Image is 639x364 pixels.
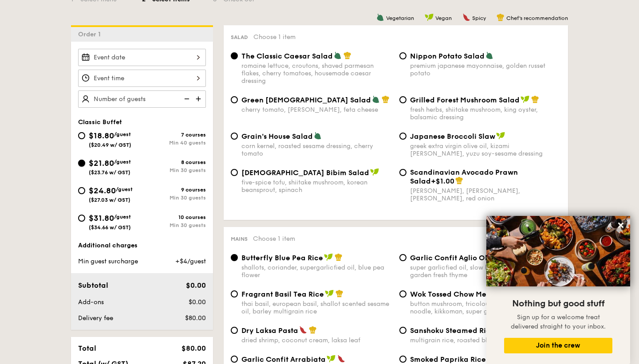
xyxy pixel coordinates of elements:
[335,253,343,261] img: icon-chef-hat.a58ddaea.svg
[231,96,238,103] input: Green [DEMOGRAPHIC_DATA] Saladcherry tomato, [PERSON_NAME], feta cheese
[186,281,206,290] span: $0.00
[179,90,193,107] img: icon-reduce.1d2dbef1.svg
[78,314,113,322] span: Delivery fee
[372,95,380,103] img: icon-vegetarian.fe4039eb.svg
[511,313,606,330] span: Sign up for a welcome treat delivered straight to your inbox.
[241,179,392,194] div: five-spice tofu, shiitake mushroom, korean beansprout, spinach
[325,290,334,297] img: icon-vegan.f8ff3823.svg
[231,52,238,59] input: The Classic Caesar Saladromaine lettuce, croutons, shaved parmesan flakes, cherry tomatoes, house...
[78,132,85,139] input: $18.80/guest($20.49 w/ GST)7 coursesMin 40 guests
[78,281,108,290] span: Subtotal
[142,140,206,146] div: Min 40 guests
[399,133,406,140] input: Japanese Broccoli Slawgreek extra virgin olive oil, kizami [PERSON_NAME], yuzu soy-sesame dressing
[78,49,206,66] input: Event date
[142,187,206,193] div: 9 courses
[231,133,238,140] input: Grain's House Saladcorn kernel, roasted sesame dressing, cherry tomato
[410,52,485,60] span: Nippon Potato Salad
[399,327,406,334] input: Sanshoku Steamed Ricemultigrain rice, roasted black soybean
[410,62,561,77] div: premium japanese mayonnaise, golden russet potato
[299,326,307,334] img: icon-spicy.37a8142b.svg
[185,314,206,322] span: $80.00
[175,258,206,265] span: +$4/guest
[78,118,122,126] span: Classic Buffet
[399,52,406,59] input: Nippon Potato Saladpremium japanese mayonnaise, golden russet potato
[410,96,520,104] span: Grilled Forest Mushroom Salad
[78,241,206,250] div: Additional charges
[410,264,561,279] div: super garlicfied oil, slow baked cherry tomatoes, garden fresh thyme
[410,337,561,344] div: multigrain rice, roasted black soybean
[78,258,138,265] span: Min guest surcharge
[410,326,495,335] span: Sanshoku Steamed Rice
[462,13,470,21] img: icon-spicy.37a8142b.svg
[241,254,323,262] span: Butterfly Blue Pea Rice
[78,160,85,167] input: $21.80/guest($23.76 w/ GST)8 coursesMin 30 guests
[114,214,131,220] span: /guest
[382,95,390,103] img: icon-chef-hat.a58ddaea.svg
[78,344,96,352] span: Total
[253,235,295,243] span: Choose 1 item
[142,132,206,138] div: 7 courses
[486,216,630,286] img: DSC07876-Edit02-Large.jpeg
[241,132,313,141] span: Grain's House Salad
[399,356,406,363] input: Smoked Paprika Riceturmeric baked [PERSON_NAME] sweet paprika, tri-colour capsicum
[78,187,85,194] input: $24.80/guest($27.03 w/ GST)9 coursesMin 30 guests
[114,131,131,137] span: /guest
[399,254,406,261] input: Garlic Confit Aglio Oliosuper garlicfied oil, slow baked cherry tomatoes, garden fresh thyme
[189,298,206,306] span: $0.00
[241,52,333,60] span: The Classic Caesar Salad
[614,218,628,232] button: Close
[410,254,494,262] span: Garlic Confit Aglio Olio
[78,298,104,306] span: Add-ons
[399,96,406,103] input: Grilled Forest Mushroom Saladfresh herbs, shiitake mushroom, king oyster, balsamic dressing
[435,15,452,21] span: Vegan
[231,169,238,176] input: [DEMOGRAPHIC_DATA] Bibim Saladfive-spice tofu, shiitake mushroom, korean beansprout, spinach
[241,96,371,104] span: Green [DEMOGRAPHIC_DATA] Salad
[231,254,238,261] input: Butterfly Blue Pea Riceshallots, coriander, supergarlicfied oil, blue pea flower
[78,90,206,108] input: Number of guests
[241,264,392,279] div: shallots, coriander, supergarlicfied oil, blue pea flower
[241,290,324,298] span: Fragrant Basil Tea Rice
[78,70,206,87] input: Event time
[89,169,130,176] span: ($23.76 w/ GST)
[376,13,384,21] img: icon-vegetarian.fe4039eb.svg
[410,300,561,315] div: button mushroom, tricolour capsicum, cripsy egg noodle, kikkoman, super garlicfied oil
[386,15,414,21] span: Vegetarian
[431,177,454,185] span: +$1.00
[314,132,322,140] img: icon-vegetarian.fe4039eb.svg
[89,197,130,203] span: ($27.03 w/ GST)
[142,214,206,220] div: 10 courses
[78,31,104,38] span: Order 1
[455,176,463,184] img: icon-chef-hat.a58ddaea.svg
[512,298,604,309] span: Nothing but good stuff
[327,355,335,363] img: icon-vegan.f8ff3823.svg
[193,90,206,107] img: icon-add.58712e84.svg
[241,355,326,364] span: Garlic Confit Arrabiata
[89,158,114,168] span: $21.80
[410,106,561,121] div: fresh herbs, shiitake mushroom, king oyster, balsamic dressing
[506,15,568,21] span: Chef's recommendation
[241,326,298,335] span: Dry Laksa Pasta
[496,132,505,140] img: icon-vegan.f8ff3823.svg
[241,106,392,114] div: cherry tomato, [PERSON_NAME], feta cheese
[241,300,392,315] div: thai basil, european basil, shallot scented sesame oil, barley multigrain rice
[231,34,248,40] span: Salad
[399,169,406,176] input: Scandinavian Avocado Prawn Salad+$1.00[PERSON_NAME], [PERSON_NAME], [PERSON_NAME], red onion
[142,167,206,173] div: Min 30 guests
[89,213,114,223] span: $31.80
[116,186,133,192] span: /guest
[89,186,116,196] span: $24.80
[142,159,206,165] div: 8 courses
[531,95,539,103] img: icon-chef-hat.a58ddaea.svg
[410,355,486,364] span: Smoked Paprika Rice
[334,51,342,59] img: icon-vegetarian.fe4039eb.svg
[78,215,85,222] input: $31.80/guest($34.66 w/ GST)10 coursesMin 30 guests
[241,168,369,177] span: [DEMOGRAPHIC_DATA] Bibim Salad
[497,13,505,21] img: icon-chef-hat.a58ddaea.svg
[89,142,131,148] span: ($20.49 w/ GST)
[324,253,333,261] img: icon-vegan.f8ff3823.svg
[410,142,561,157] div: greek extra virgin olive oil, kizami [PERSON_NAME], yuzu soy-sesame dressing
[241,142,392,157] div: corn kernel, roasted sesame dressing, cherry tomato
[472,15,486,21] span: Spicy
[335,290,343,297] img: icon-chef-hat.a58ddaea.svg
[521,95,529,103] img: icon-vegan.f8ff3823.svg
